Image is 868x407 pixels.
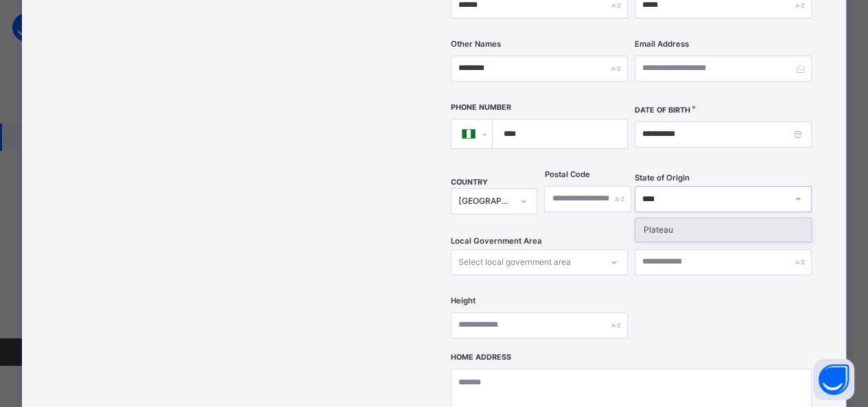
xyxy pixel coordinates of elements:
div: Plateau [635,218,811,242]
label: Home Address [451,352,511,363]
span: State of Origin [635,172,690,184]
label: Date of Birth [635,105,690,116]
label: Other Names [451,38,501,50]
label: Phone Number [451,102,511,113]
span: COUNTRY [451,178,488,187]
div: Select local government area [458,249,571,275]
button: Open asap [813,359,854,400]
label: Email Address [635,38,689,50]
label: Postal Code [544,169,589,181]
div: [GEOGRAPHIC_DATA] [458,195,512,207]
label: Height [451,295,476,307]
span: Local Government Area [451,235,542,247]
